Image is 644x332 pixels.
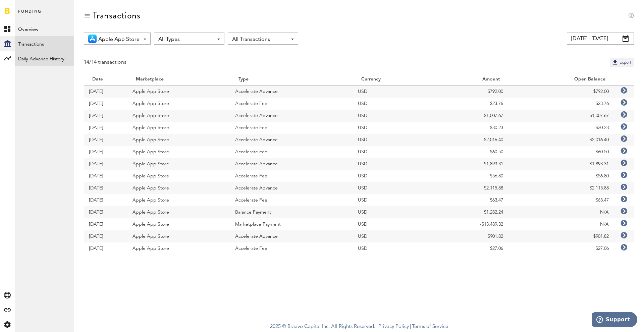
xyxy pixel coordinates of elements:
td: $2,115.88 [508,182,614,194]
td: [DATE] [84,110,127,122]
td: Apple App Store [127,134,230,146]
span: Funding [18,7,42,21]
td: $60.50 [508,146,614,158]
td: [DATE] [84,170,127,182]
td: $1,893.31 [433,158,508,170]
div: Transactions [93,10,141,21]
td: USD [353,218,433,230]
th: Marketplace [127,73,230,86]
td: $901.82 [433,230,508,242]
td: USD [353,194,433,206]
td: USD [353,98,433,110]
td: N/A [508,206,614,218]
th: Amount [433,73,508,86]
div: 14/14 transactions [84,58,126,67]
td: Apple App Store [127,110,230,122]
iframe: Opens a widget where you can find more information [592,312,637,329]
td: USD [353,182,433,194]
td: $27.06 [508,242,614,255]
td: USD [353,158,433,170]
img: 21.png [88,35,97,43]
a: Daily Advance History [15,51,74,66]
td: Apple App Store [127,242,230,255]
button: Export [610,58,634,67]
td: [DATE] [84,218,127,230]
td: Apple App Store [127,182,230,194]
td: Apple App Store [127,86,230,98]
td: USD [353,242,433,255]
td: $56.80 [508,170,614,182]
td: $1,282.24 [433,206,508,218]
img: Export [612,59,619,65]
td: Apple App Store [127,194,230,206]
a: Privacy Policy [378,324,409,329]
td: $901.82 [508,230,614,242]
td: USD [353,122,433,134]
td: $1,893.31 [508,158,614,170]
td: Accelerate Fee [230,146,353,158]
td: [DATE] [84,122,127,134]
td: $63.47 [433,194,508,206]
td: USD [353,110,433,122]
td: $2,016.40 [508,134,614,146]
td: Accelerate Fee [230,98,353,110]
td: Accelerate Fee [230,194,353,206]
td: $27.06 [433,242,508,255]
td: Accelerate Fee [230,122,353,134]
td: Apple App Store [127,98,230,110]
td: $2,115.88 [433,182,508,194]
th: Currency [353,73,433,86]
td: [DATE] [84,146,127,158]
td: [DATE] [84,134,127,146]
td: Apple App Store [127,170,230,182]
th: Open Balance [508,73,614,86]
span: 2025 © Braavo Capital Inc. All Rights Reserved. [270,322,375,332]
a: Overview [15,21,74,36]
td: USD [353,206,433,218]
td: Accelerate Advance [230,230,353,242]
td: Accelerate Fee [230,242,353,255]
td: USD [353,146,433,158]
td: [DATE] [84,158,127,170]
td: Accelerate Advance [230,134,353,146]
td: Marketplace Payment [230,218,353,230]
th: Date [84,73,127,86]
td: $792.00 [433,86,508,98]
a: Terms of Service [412,324,448,329]
td: Apple App Store [127,122,230,134]
td: $30.23 [508,122,614,134]
td: [DATE] [84,206,127,218]
td: USD [353,230,433,242]
th: Type [230,73,353,86]
td: Apple App Store [127,218,230,230]
span: Apple App Store [98,34,140,45]
td: [DATE] [84,230,127,242]
td: [DATE] [84,98,127,110]
td: $792.00 [508,86,614,98]
a: Transactions [15,36,74,51]
td: N/A [508,218,614,230]
td: Accelerate Advance [230,86,353,98]
td: USD [353,86,433,98]
td: $23.76 [508,98,614,110]
td: Accelerate Advance [230,110,353,122]
td: $23.76 [433,98,508,110]
td: $60.50 [433,146,508,158]
td: Apple App Store [127,230,230,242]
td: [DATE] [84,242,127,255]
td: USD [353,134,433,146]
td: Apple App Store [127,206,230,218]
td: Apple App Store [127,158,230,170]
td: $30.23 [433,122,508,134]
span: All Transactions [232,34,287,45]
td: Accelerate Advance [230,182,353,194]
td: [DATE] [84,194,127,206]
td: Accelerate Fee [230,170,353,182]
td: -$13,489.32 [433,218,508,230]
td: Apple App Store [127,146,230,158]
td: $1,007.67 [508,110,614,122]
td: $56.80 [433,170,508,182]
td: [DATE] [84,182,127,194]
td: $63.47 [508,194,614,206]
